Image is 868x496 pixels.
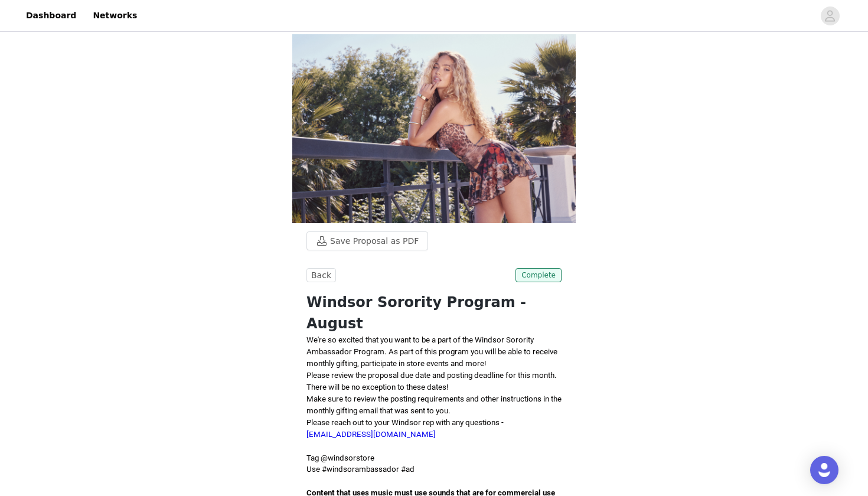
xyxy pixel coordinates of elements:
[306,430,436,439] a: [EMAIL_ADDRESS][DOMAIN_NAME]
[306,394,562,415] span: Make sure to review the posting requirements and other instructions in the monthly gifting email ...
[306,453,374,462] span: Tag @windsorstore
[292,34,576,223] img: campaign image
[19,2,83,29] a: Dashboard
[306,335,557,368] span: We're so excited that you want to be a part of the Windsor Sorority Ambassador Program. As part o...
[86,2,144,29] a: Networks
[306,231,428,250] button: Save Proposal as PDF
[515,268,562,282] span: Complete
[824,6,836,25] div: avatar
[810,456,838,484] div: Open Intercom Messenger
[306,292,562,334] h1: Windsor Sorority Program - August
[306,268,336,282] button: Back
[306,371,557,391] span: Please review the proposal due date and posting deadline for this month. There will be no excepti...
[306,465,415,474] span: Use #windsorambassador #ad
[306,418,504,439] span: Please reach out to your Windsor rep with any questions -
